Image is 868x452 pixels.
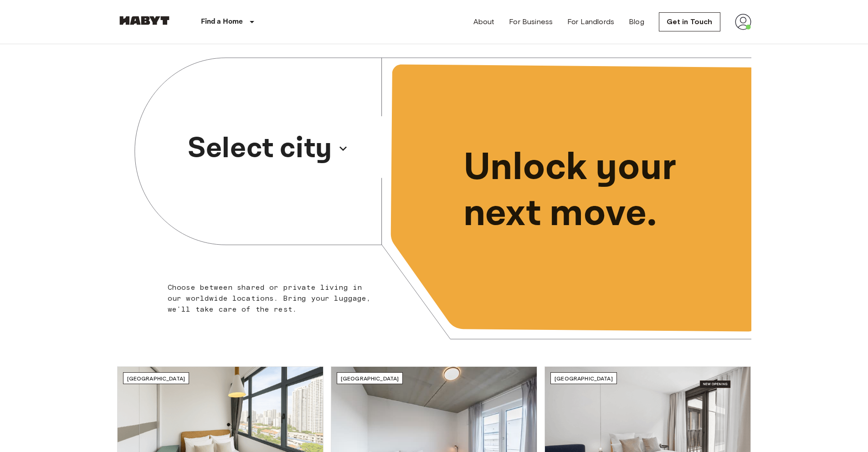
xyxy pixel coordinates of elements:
a: About [473,16,495,27]
p: Choose between shared or private living in our worldwide locations. Bring your luggage, we'll tak... [168,282,377,315]
img: avatar [735,14,751,30]
p: Unlock your next move. [463,145,737,237]
a: Blog [629,16,644,27]
span: [GEOGRAPHIC_DATA] [555,375,613,382]
span: [GEOGRAPHIC_DATA] [127,375,185,382]
img: Habyt [117,16,172,25]
a: For Landlords [567,16,614,27]
span: [GEOGRAPHIC_DATA] [341,375,399,382]
p: Find a Home [201,16,243,27]
button: Select city [184,124,352,173]
p: Select city [188,127,332,170]
a: Get in Touch [659,12,720,31]
a: For Business [509,16,553,27]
